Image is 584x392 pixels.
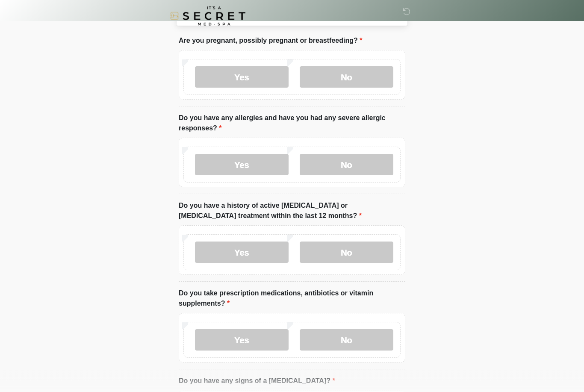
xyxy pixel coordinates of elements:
[300,242,393,263] label: No
[179,376,335,386] label: Do you have any signs of a [MEDICAL_DATA]?
[300,67,393,88] label: No
[179,201,405,221] label: Do you have a history of active [MEDICAL_DATA] or [MEDICAL_DATA] treatment within the last 12 mon...
[300,330,393,351] label: No
[195,154,289,176] label: Yes
[179,113,405,134] label: Do you have any allergies and have you had any severe allergic responses?
[179,36,362,46] label: Are you pregnant, possibly pregnant or breastfeeding?
[195,330,289,351] label: Yes
[300,154,393,176] label: No
[179,289,405,309] label: Do you take prescription medications, antibiotics or vitamin supplements?
[195,242,289,263] label: Yes
[170,6,245,26] img: It's A Secret Med Spa Logo
[195,67,289,88] label: Yes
